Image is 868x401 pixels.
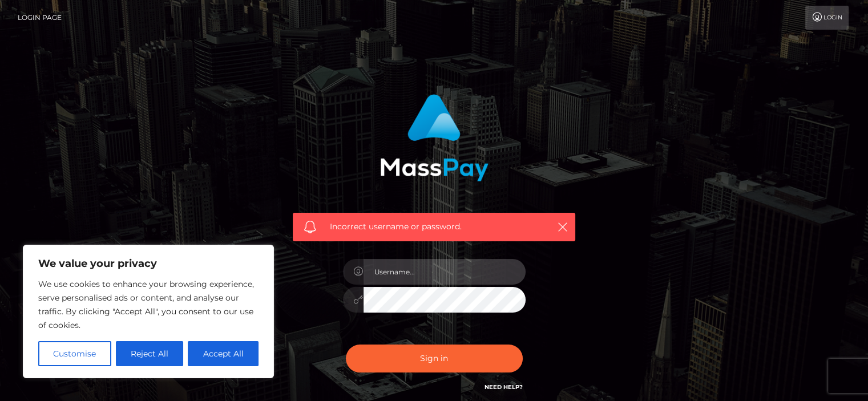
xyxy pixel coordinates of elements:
button: Sign in [346,345,523,372]
button: Reject All [116,341,184,366]
img: MassPay Login [380,94,488,181]
div: We value your privacy [23,245,274,378]
button: Accept All [188,341,259,366]
button: Customise [38,341,111,366]
a: Login [805,6,849,30]
a: Login Page [18,6,62,30]
span: Incorrect username or password. [330,221,538,233]
p: We value your privacy [38,257,259,270]
p: We use cookies to enhance your browsing experience, serve personalised ads or content, and analys... [38,277,259,332]
input: Username... [364,259,526,285]
a: Need Help? [485,383,523,391]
